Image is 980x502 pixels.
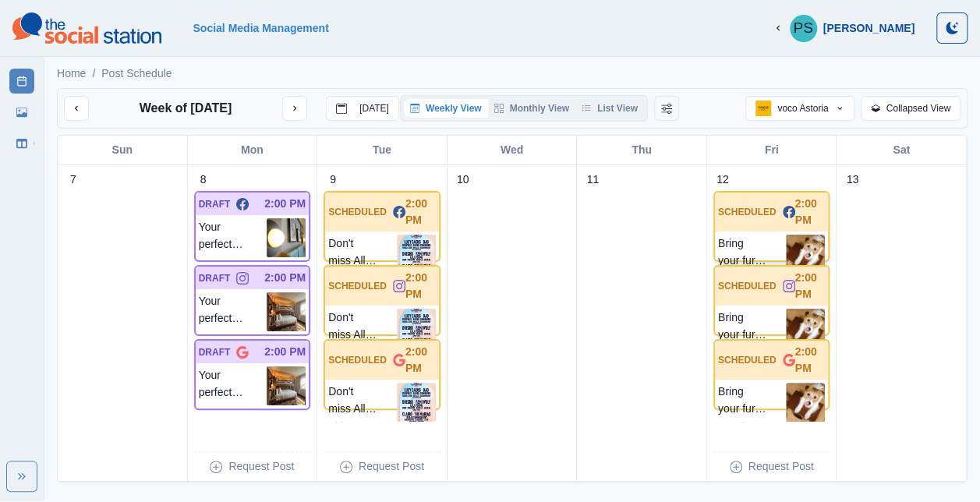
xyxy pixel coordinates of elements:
p: 11 [586,171,599,188]
p: 12 [716,171,729,188]
div: Mon [188,136,318,164]
p: Don't miss All Things Go at [GEOGRAPHIC_DATA] later this month! Enjoy three days of indie, bedroo... [328,235,397,274]
p: Bring your furry travel buddy - because we’re pet friendly! 🐾 From cozy stays to nearby parks, we... [718,235,787,274]
nav: breadcrumb [57,65,172,82]
div: Paola Salazar [793,9,813,47]
p: SCHEDULED [328,353,387,367]
button: voco Astoria [745,96,854,121]
p: SCHEDULED [718,353,777,367]
img: nkkirmwbgnbh12chcse4 [786,309,825,348]
img: fbvtzha2mzwkjtcluevs [397,235,436,274]
p: 7 [70,171,76,188]
p: 10 [457,171,469,188]
p: SCHEDULED [718,279,777,293]
button: go to today [326,96,399,121]
p: DRAFT [199,197,231,211]
p: SCHEDULED [328,205,387,219]
p: SCHEDULED [718,205,777,219]
p: 8 [200,171,207,188]
div: [PERSON_NAME] [823,22,915,35]
p: DRAFT [199,345,231,359]
span: / [92,65,95,82]
p: [DATE] [359,103,389,114]
button: Collapsed View [861,96,961,121]
p: 2:00 PM [405,270,436,302]
button: [PERSON_NAME] [760,12,927,44]
p: 13 [847,171,859,188]
p: Request Post [748,458,814,475]
p: 9 [330,171,336,188]
a: Post Schedule [9,69,34,94]
p: DRAFT [199,271,231,285]
p: 2:00 PM [264,270,306,286]
p: 2:00 PM [795,344,826,376]
button: Toggle Mode [936,12,968,44]
img: fbvtzha2mzwkjtcluevs [397,383,436,422]
p: 2:00 PM [795,270,826,302]
div: Fri [707,136,837,164]
p: Don't miss All Things Go at [GEOGRAPHIC_DATA] later this month! Enjoy three days of indie, bedroo... [328,383,397,422]
p: Bring your furry travel buddy - because we’re pet friendly! 🐾 From cozy stays to nearby parks, we... [718,309,787,348]
img: lrrbsqm0pxst86x4vl05 [267,366,306,405]
img: logoTextSVG.62801f218bc96a9b266caa72a09eb111.svg [12,12,161,44]
p: Don't miss All Things Go at [GEOGRAPHIC_DATA] later this month! Enjoy three days of indie, bedroo... [328,309,397,348]
p: Your perfect getaway starts here. ✨ Cozy comforts, modern touches, and everything you need to rel... [199,366,267,405]
p: Your perfect getaway starts here. ✨ Cozy comforts, modern touches, and everything you need to rel... [199,292,267,331]
img: hn5i4nuokvcs4xoilzlr [397,309,436,348]
button: List View [575,99,644,118]
a: Social Media Management [193,22,328,34]
img: 606860519171316 [755,101,771,116]
img: egl6847olcffgtm6gkgg [267,218,306,257]
button: Weekly View [404,99,488,118]
p: Bring your furry travel buddy - because we’re pet friendly! 🐾 From cozy stays to nearby parks, we... [718,383,787,422]
button: Expand [6,461,37,492]
a: Post Schedule [101,65,172,82]
p: SCHEDULED [328,279,387,293]
p: 2:00 PM [795,196,826,228]
button: Monthly View [488,99,575,118]
div: Wed [448,136,578,164]
button: Change View Order [654,96,679,121]
div: Sun [58,136,188,164]
p: Request Post [359,458,424,475]
p: 2:00 PM [264,196,306,212]
p: Week of [DATE] [140,99,232,118]
p: Your perfect getaway starts here. ✨ Cozy comforts, modern touches, and everything you need to rel... [199,218,267,257]
p: Request Post [228,458,294,475]
div: Tue [317,136,448,164]
a: Media Library [9,100,34,125]
button: next month [282,96,307,121]
img: nkkirmwbgnbh12chcse4 [786,235,825,274]
img: lrrbsqm0pxst86x4vl05 [267,292,306,331]
img: nkkirmwbgnbh12chcse4 [786,383,825,422]
div: Thu [577,136,707,164]
a: Client Dashboard [9,131,34,156]
a: Home [57,65,86,82]
p: 2:00 PM [405,344,436,376]
p: 2:00 PM [405,196,436,228]
button: previous month [64,96,89,121]
p: 2:00 PM [264,344,306,360]
div: Sat [837,136,967,164]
